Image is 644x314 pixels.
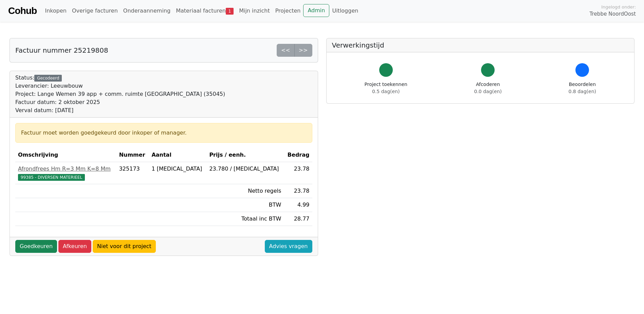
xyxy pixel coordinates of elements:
div: Afcoderen [474,81,502,95]
div: Status: [15,74,225,115]
a: Advies vragen [265,240,312,253]
div: Afrondfrees Hm R=3 Mm K=8 Mm [18,165,114,173]
div: Leverancier: Leeuwbouw [15,82,225,90]
div: Gecodeerd [34,75,62,82]
div: Verval datum: [DATE] [15,106,225,115]
div: Project: Lange Wemen 39 app + comm. ruimte [GEOGRAPHIC_DATA] (35045) [15,90,225,98]
a: Admin [303,4,329,17]
a: Cohub [8,3,37,19]
a: Materiaal facturen1 [173,4,236,18]
a: Projecten [273,4,303,18]
h5: Verwerkingstijd [332,41,629,49]
span: 0.8 dag(en) [569,89,596,94]
span: 1 [226,8,234,15]
a: Onderaanneming [121,4,173,18]
td: 28.77 [284,212,312,226]
a: Goedkeuren [15,240,57,253]
div: 1 [MEDICAL_DATA] [151,165,204,173]
span: 0.5 dag(en) [372,89,400,94]
span: Trebbe NoordOost [590,10,636,18]
a: Afkeuren [58,240,91,253]
a: Niet voor dit project [93,240,156,253]
span: 99385 - DIVERSEN MATERIEEL [18,174,85,181]
span: Ingelogd onder: [601,4,636,10]
th: Nummer [116,148,149,162]
span: 0.0 dag(en) [474,89,502,94]
td: Totaal inc BTW [206,212,284,226]
td: BTW [206,198,284,212]
div: Factuur moet worden goedgekeurd door inkoper of manager. [21,129,307,137]
th: Omschrijving [15,148,116,162]
td: 325173 [116,162,149,184]
td: 23.78 [284,162,312,184]
div: Project toekennen [365,81,407,95]
div: 23.780 / [MEDICAL_DATA] [209,165,281,173]
td: Netto regels [206,184,284,198]
a: Inkopen [42,4,69,18]
a: Mijn inzicht [236,4,273,18]
th: Prijs / eenh. [206,148,284,162]
a: Uitloggen [329,4,361,18]
h5: Factuur nummer 25219808 [15,46,108,54]
a: Overige facturen [69,4,121,18]
a: Afrondfrees Hm R=3 Mm K=8 Mm99385 - DIVERSEN MATERIEEL [18,165,114,181]
div: Factuur datum: 2 oktober 2025 [15,98,225,106]
th: Bedrag [284,148,312,162]
td: 4.99 [284,198,312,212]
div: Beoordelen [569,81,596,95]
th: Aantal [149,148,206,162]
td: 23.78 [284,184,312,198]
